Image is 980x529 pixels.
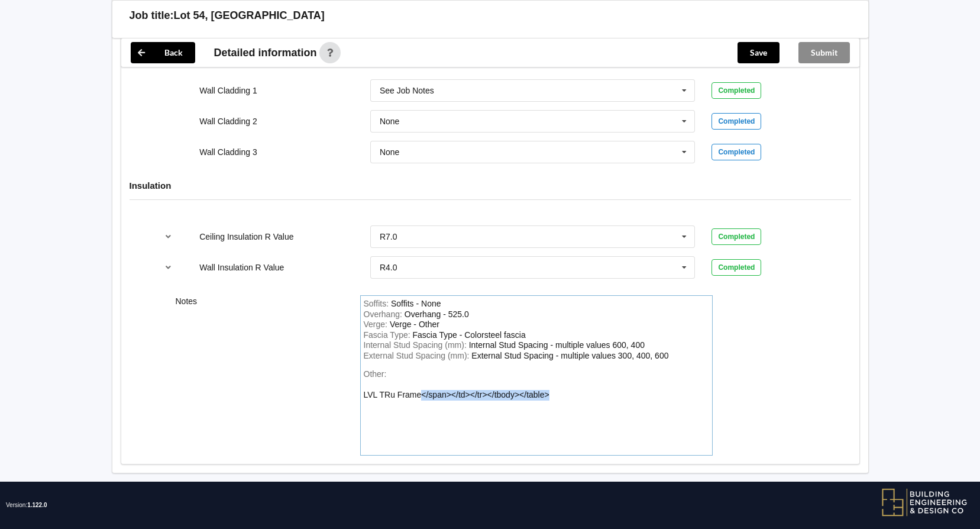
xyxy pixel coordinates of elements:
div: R7.0 [380,233,397,241]
span: Verge : [364,320,390,329]
div: None [380,148,399,156]
span: 1.122.0 [27,502,47,508]
span: External Stud Spacing (mm) : [364,351,472,360]
h4: Insulation [130,180,851,191]
label: Ceiling Insulation R Value [199,232,293,241]
button: Back [131,42,195,63]
form: notes-field [360,295,713,456]
span: Other: [364,369,387,379]
div: Other [364,390,549,399]
h3: Lot 54, [GEOGRAPHIC_DATA] [174,9,325,22]
span: Overhang : [364,309,405,319]
h3: Job title: [130,9,174,22]
img: BEDC logo [881,488,968,517]
div: Completed [711,228,761,245]
button: reference-toggle [157,257,180,278]
label: Wall Cladding 2 [199,117,257,126]
div: Completed [711,113,761,130]
div: See Job Notes [380,86,434,95]
div: FasciaType [413,330,526,340]
div: InternalStudSpacing [469,340,645,350]
div: Notes [167,295,352,456]
label: Wall Cladding 1 [199,86,257,95]
span: Version: [6,482,47,529]
div: R4.0 [380,263,397,272]
label: Wall Cladding 3 [199,147,257,157]
span: Detailed information [214,47,317,58]
span: Fascia Type : [364,330,413,340]
div: Completed [711,144,761,160]
span: Soffits : [364,299,391,308]
div: Completed [711,82,761,99]
div: ExternalStudSpacing [471,351,668,360]
button: Save [738,42,780,63]
span: Internal Stud Spacing (mm) : [364,340,469,350]
div: Overhang [405,309,469,319]
label: Wall Insulation R Value [199,263,284,272]
div: Verge [390,320,439,329]
div: Completed [711,259,761,276]
div: Soffits [391,299,441,308]
div: None [380,117,399,125]
button: reference-toggle [157,226,180,247]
